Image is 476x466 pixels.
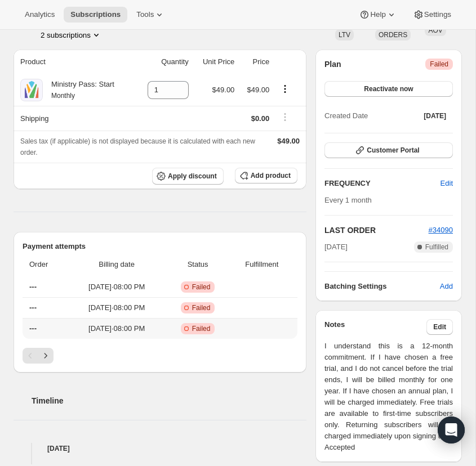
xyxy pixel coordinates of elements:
span: Status [170,259,226,270]
button: Product actions [41,29,102,41]
span: Add [440,281,453,292]
span: [DATE] · 08:00 PM [71,302,163,313]
span: Add product [251,171,291,180]
span: Billing date [71,259,163,270]
button: Customer Portal [324,142,453,158]
span: Apply discount [168,172,217,181]
span: [DATE] · 08:00 PM [71,281,163,293]
button: [DATE] [417,108,453,124]
h6: Batching Settings [324,281,440,292]
span: Settings [424,10,451,19]
small: Monthly [51,92,75,100]
h2: FREQUENCY [324,178,441,189]
th: Product [14,50,135,74]
button: Edit [426,319,453,335]
th: Price [238,50,273,74]
span: [DATE] · 08:00 PM [71,323,163,334]
span: $49.00 [212,86,235,94]
span: I understand this is a 12-month commitment. If I have chosen a free trial, and I do not cancel be... [324,340,453,453]
button: Product actions [276,83,294,95]
span: Failed [192,283,211,292]
span: Failed [192,324,211,333]
span: Fulfilled [425,243,448,252]
span: $49.00 [277,137,300,145]
th: Unit Price [192,50,238,74]
button: Apply discount [152,168,224,185]
th: Quantity [135,50,192,74]
span: Help [370,10,385,19]
button: Help [352,7,403,23]
span: Reactivate now [364,84,413,93]
button: Add [433,277,460,295]
button: Edit [434,174,460,192]
h2: Payment attempts [23,241,297,252]
button: Analytics [18,7,61,23]
a: #34090 [429,226,453,234]
span: Edit [433,322,446,331]
span: Analytics [25,10,55,19]
span: Every 1 month [324,196,372,204]
span: --- [29,303,37,312]
th: Order [23,252,68,277]
button: Next [38,348,54,364]
h2: Timeline [32,395,306,406]
span: Subscriptions [70,10,121,19]
th: Shipping [14,106,135,131]
nav: Pagination [23,348,297,364]
span: $0.00 [251,114,270,123]
span: ORDERS [379,31,407,39]
span: Tools [136,10,154,19]
span: Sales tax (if applicable) is not displayed because it is calculated with each new order. [20,137,255,156]
span: Failed [192,303,211,312]
button: Reactivate now [324,81,453,97]
span: --- [29,324,37,333]
span: Fulfillment [233,259,291,270]
div: Open Intercom Messenger [438,416,465,443]
span: LTV [339,31,350,39]
button: Settings [406,7,458,23]
span: AOV [428,26,442,34]
span: Customer Portal [367,146,419,155]
button: Tools [130,7,172,23]
button: #34090 [429,225,453,236]
h2: Plan [324,59,341,70]
span: [DATE] [424,111,446,120]
span: --- [29,283,37,291]
div: Ministry Pass: Start [43,79,114,101]
span: [DATE] [324,241,348,253]
span: Edit [441,178,453,189]
button: Add product [235,168,297,183]
span: $49.00 [247,86,269,94]
h2: LAST ORDER [324,225,429,236]
h4: [DATE] [14,443,306,454]
button: Shipping actions [276,111,294,123]
button: Subscriptions [64,7,127,23]
h3: Notes [324,319,426,335]
img: product img [20,79,43,101]
span: Created Date [324,110,368,122]
span: Failed [430,60,448,69]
